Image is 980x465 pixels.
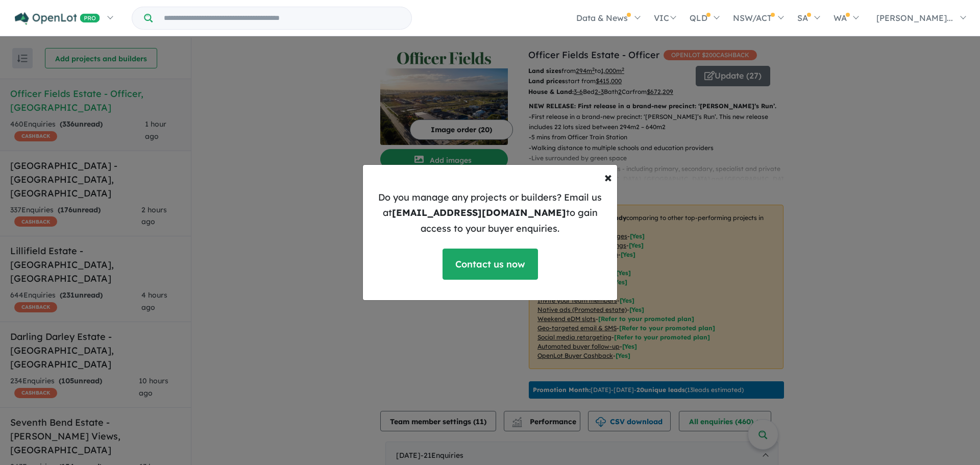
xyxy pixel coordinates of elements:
span: [PERSON_NAME]... [876,13,953,23]
input: Try estate name, suburb, builder or developer [155,7,409,29]
a: Contact us now [443,249,538,280]
b: [EMAIL_ADDRESS][DOMAIN_NAME] [392,207,566,218]
p: Do you manage any projects or builders? Email us at to gain access to your buyer enquiries. [371,190,609,237]
img: Openlot PRO Logo White [15,12,100,25]
span: × [604,168,612,186]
